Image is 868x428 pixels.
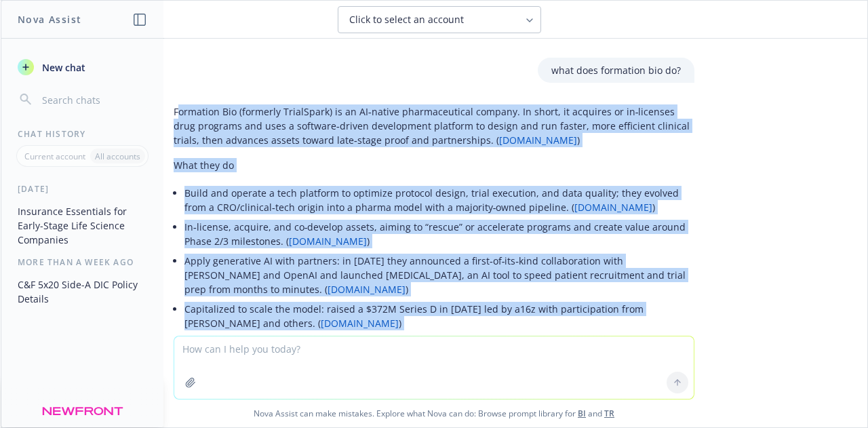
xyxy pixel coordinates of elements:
[321,317,399,330] a: [DOMAIN_NAME]
[174,104,694,147] p: Formation Bio (formerly TrialSpark) is an AI‑native pharmaceutical company. In short, it acquires...
[18,12,81,26] h1: Nova Assist
[499,134,577,147] a: [DOMAIN_NAME]
[184,183,694,217] li: Build and operate a tech platform to optimize protocol design, trial execution, and data quality;...
[1,256,163,268] div: More than a week ago
[574,201,652,214] a: [DOMAIN_NAME]
[6,400,862,427] span: Nova Assist can make mistakes. Explore what Nova can do: Browse prompt library for and
[24,151,85,162] p: Current account
[184,217,694,251] li: In‑license, acquire, and co‑develop assets, aiming to “rescue” or accelerate programs and create ...
[1,183,163,195] div: [DATE]
[328,283,406,296] a: [DOMAIN_NAME]
[39,90,147,109] input: Search chats
[39,60,85,75] span: New chat
[12,55,153,79] button: New chat
[12,200,153,251] button: Insurance Essentials for Early-Stage Life Science Companies
[12,273,153,310] button: C&F 5x20 Side-A DIC Policy Details
[338,6,541,33] button: Click to select an account
[289,235,367,248] a: [DOMAIN_NAME]
[184,299,694,333] li: Capitalized to scale the model: raised a $372M Series D in [DATE] led by a16z with participation ...
[184,333,694,367] li: Continuing to hire senior pharma and AI leaders as they position themselves as an “AI‑native phar...
[174,158,694,172] p: What they do
[349,13,464,26] span: Click to select an account
[95,151,140,162] p: All accounts
[551,63,681,77] p: what does formation bio do?
[604,408,614,419] a: TR
[578,408,586,419] a: BI
[1,128,163,140] div: Chat History
[184,251,694,299] li: Apply generative AI with partners: in [DATE] they announced a first‑of‑its‑kind collaboration wit...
